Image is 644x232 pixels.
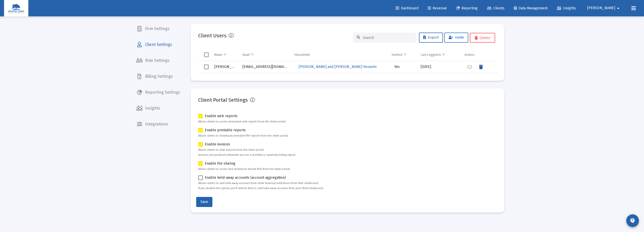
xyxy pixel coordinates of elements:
[444,33,468,43] button: Invite
[198,32,227,40] h2: Client Users
[239,61,291,73] td: [EMAIL_ADDRESS][DOMAIN_NAME]
[557,6,576,10] span: Insights
[196,197,212,207] button: Save
[428,6,447,10] span: Revenue
[421,64,457,69] div: [DATE]
[198,181,497,191] p: Allows clients to add held-away accounts from other financial institutions from their dashboard. ...
[205,161,235,167] span: Enable file sharing
[198,49,497,73] div: Data grid
[456,6,478,10] span: Reporting
[204,65,209,69] div: Select row
[132,86,184,98] a: Reporting Settings
[132,118,184,130] a: Integrations
[442,53,446,57] span: Show filter options for column 'Last Logged In'
[421,53,441,57] div: Last Logged In
[403,53,407,57] span: Show filter options for column 'Verified'
[452,3,482,13] a: Reporting
[198,119,497,124] p: Allows clients to access interactive web reports from the client portal.
[581,3,627,13] button: [PERSON_NAME]
[198,147,497,158] p: Allows clients to view invoices from the client portal. Invoices are produced whenever you run a ...
[514,6,548,10] span: Data Management
[487,6,505,10] span: Clients
[377,49,417,61] td: Column Verified
[132,55,184,67] a: Role Settings
[449,35,464,40] span: Invite
[239,49,291,61] td: Column Email
[417,49,461,61] td: Column Last Logged In
[198,133,497,138] p: Allows clients to download printable PDF reports from the client portal.
[392,3,422,13] a: Dashboard
[198,167,497,172] p: Allows clients to access and download shared files from the client portal.
[299,65,381,69] span: [PERSON_NAME] and [PERSON_NAME] Household
[423,35,439,40] span: Export
[295,53,310,57] div: Household
[470,33,495,43] button: Delete
[8,3,25,13] img: Dashboard
[214,53,222,57] div: Name
[461,49,497,61] td: Column Actions
[363,36,412,40] input: Search
[132,70,184,83] a: Billing Settings
[200,200,208,204] span: Save
[132,102,184,114] a: Insights
[211,61,239,73] td: [PERSON_NAME]
[205,175,286,181] span: Enable held-away accounts (account aggregation)
[132,39,184,51] a: Client Settings
[510,3,552,13] a: Data Management
[243,53,250,57] div: Email
[211,49,239,61] td: Column Name
[205,127,246,133] span: Enable printable reports
[291,49,377,61] td: Column Household
[250,53,254,57] span: Show filter options for column 'Email'
[380,64,414,69] div: Yes
[295,62,385,72] button: [PERSON_NAME] and [PERSON_NAME] Household
[205,141,230,147] span: Enable invoices
[132,23,184,35] a: Firm Settings
[553,3,580,13] a: Insights
[223,53,227,57] span: Show filter options for column 'Name'
[424,3,451,13] a: Revenue
[396,6,418,10] span: Dashboard
[198,96,248,104] h2: Client Portal Settings
[483,3,509,13] a: Clients
[392,53,402,57] div: Verified
[465,53,475,57] div: Actions
[630,218,636,224] mat-icon: contact_support
[205,113,237,119] span: Enable web reports
[419,33,443,43] button: Export
[587,6,615,10] span: [PERSON_NAME]
[204,53,209,57] div: Select all
[615,3,621,13] mat-icon: arrow_drop_down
